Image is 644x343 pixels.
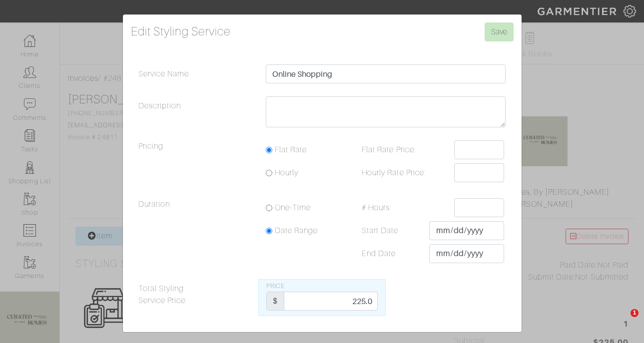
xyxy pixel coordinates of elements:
[631,309,639,317] span: 1
[610,309,634,333] iframe: Intercom live chat
[131,140,258,190] legend: Pricing
[275,225,318,237] label: Date Range
[131,64,258,88] label: Service Name
[275,202,311,214] label: One-Time
[275,167,298,179] label: Hourly
[131,22,514,40] h4: Edit Styling Service
[266,292,284,311] div: $
[354,244,429,263] label: End Date
[131,198,258,271] legend: Duration
[485,22,514,41] input: Save
[275,144,307,156] label: Flat Rate
[266,283,285,290] span: Price
[131,96,258,132] label: Description
[354,221,429,240] label: Start Date
[354,198,454,217] label: # Hours:
[354,140,454,159] label: Flat Rate Price:
[131,279,258,316] label: Total Styling Service Price:
[354,163,454,182] label: Hourly Rate Price:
